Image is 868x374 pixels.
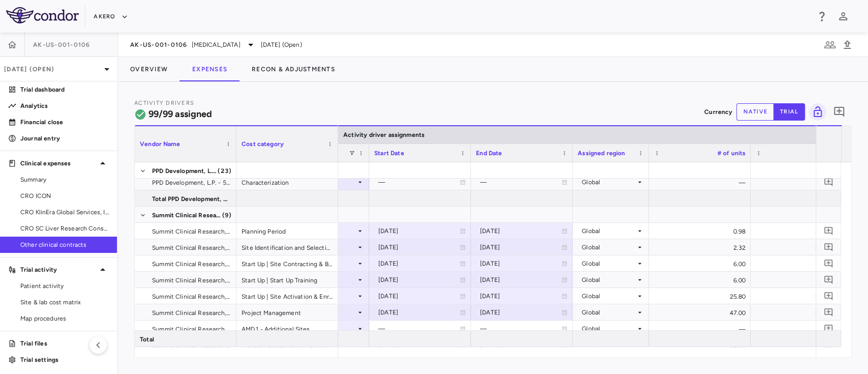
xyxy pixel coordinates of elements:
[824,242,833,252] svg: Add comment
[240,57,347,81] button: Recon & Adjustments
[822,273,835,286] button: Add comment
[236,288,338,304] div: Start Up | Site Activation & Enrollment
[480,223,561,239] div: [DATE]
[649,272,751,287] div: 6.00
[20,134,109,143] p: Journal entry
[180,57,240,81] button: Expenses
[192,40,241,49] span: [MEDICAL_DATA]
[822,256,835,270] button: Add comment
[480,304,561,321] div: [DATE]
[218,163,231,179] span: (23)
[704,107,732,117] p: Currency
[152,207,221,223] span: Summit Clinical Research, LLC - 6081
[20,240,109,249] span: Other clinical contracts
[236,174,338,190] div: Characterization
[130,41,188,49] span: AK-US-001-0106
[152,163,217,179] span: PPD Development, L.P. - 5559
[152,240,230,256] span: Summit Clinical Research, LLC - 6081
[378,174,460,190] div: —
[152,256,230,272] span: Summit Clinical Research, LLC - 6081
[261,40,302,49] span: [DATE] (Open)
[805,103,826,121] span: You do not have permission to lock or unlock grids
[717,150,746,157] span: # of units
[20,118,109,127] p: Financial close
[760,331,847,347] div: —
[20,265,97,274] p: Trial activity
[480,272,561,288] div: [DATE]
[20,85,109,94] p: Trial dashboard
[582,321,636,337] div: Global
[236,272,338,287] div: Start Up | Start Up Training
[378,255,460,272] div: [DATE]
[760,239,847,255] div: $11,168.72
[760,288,847,304] div: $16,388.34
[20,159,97,168] p: Clinical expenses
[343,131,425,138] span: Activity driver assignments
[760,174,847,190] div: —
[152,223,230,240] span: Summit Clinical Research, LLC - 6081
[773,103,805,121] button: trial
[20,339,109,348] p: Trial files
[378,304,460,321] div: [DATE]
[236,321,338,336] div: AMD1 - Additional Sites
[20,281,109,291] span: Patient activity
[6,7,79,23] img: logo-full-BYUhSk78.svg
[760,272,847,288] div: $6,054.30
[649,255,751,271] div: 6.00
[374,150,404,157] span: Start Date
[480,321,561,337] div: —
[760,255,847,272] div: $4,639.95
[476,150,502,157] span: End Date
[822,322,835,335] button: Add comment
[582,174,636,190] div: Global
[378,272,460,288] div: [DATE]
[152,289,230,305] span: Summit Clinical Research, LLC - 6081
[152,175,230,191] span: PPD Development, L.P. - 5559
[20,224,109,233] span: CRO SC Liver Research Consortium LLC
[736,103,774,121] button: native
[760,223,847,239] div: $24,721.37
[760,304,847,321] div: $41,839.04
[822,224,835,238] button: Add comment
[824,291,833,301] svg: Add comment
[152,321,230,337] span: Summit Clinical Research, LLC - 6081
[378,321,460,337] div: —
[822,240,835,254] button: Add comment
[649,288,751,304] div: 25.80
[582,272,636,288] div: Global
[649,239,751,255] div: 2.32
[152,272,230,289] span: Summit Clinical Research, LLC - 6081
[94,9,128,25] button: Akero
[242,140,284,148] span: Cost category
[20,175,109,184] span: Summary
[222,207,231,223] span: (9)
[20,191,109,200] span: CRO ICON
[824,258,833,268] svg: Add comment
[649,174,751,190] div: —
[822,289,835,303] button: Add comment
[833,106,845,118] svg: Add comment
[480,288,561,304] div: [DATE]
[824,177,833,187] svg: Add comment
[20,314,109,323] span: Map procedures
[378,288,460,304] div: [DATE]
[760,321,847,337] div: —
[830,103,848,121] button: Add comment
[582,255,636,272] div: Global
[134,100,194,106] span: Activity Drivers
[480,255,561,272] div: [DATE]
[20,208,109,217] span: CRO KlinEra Global Services, Inc
[20,355,109,364] p: Trial settings
[582,304,636,321] div: Global
[378,223,460,239] div: [DATE]
[20,298,109,307] span: Site & lab cost matrix
[33,41,91,49] span: AK-US-001-0106
[649,304,751,320] div: 47.00
[760,190,847,207] div: —
[378,239,460,255] div: [DATE]
[824,324,833,333] svg: Add comment
[236,223,338,239] div: Planning Period
[140,140,180,148] span: Vendor Name
[480,174,561,190] div: —
[152,305,230,321] span: Summit Clinical Research, LLC - 6081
